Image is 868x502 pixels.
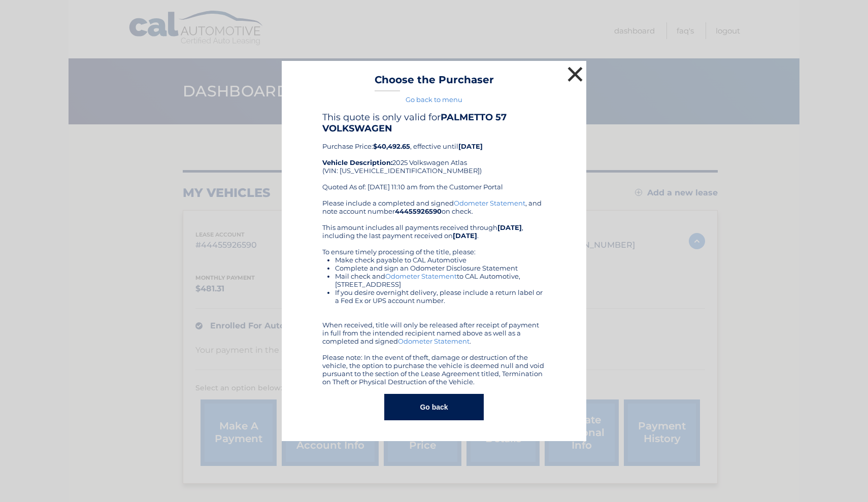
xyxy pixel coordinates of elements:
[454,199,525,207] a: Odometer Statement
[458,142,483,150] b: [DATE]
[406,95,462,104] a: Go back to menu
[335,288,546,305] li: If you desire overnight delivery, please include a return label or a Fed Ex or UPS account number.
[322,158,392,166] strong: Vehicle Description:
[497,223,522,231] b: [DATE]
[373,142,410,150] b: $40,492.65
[375,74,494,91] h3: Choose the Purchaser
[322,112,507,134] b: PALMETTO 57 VOLKSWAGEN
[322,112,546,134] h4: This quote is only valid for
[335,256,546,264] li: Make check payable to CAL Automotive
[335,272,546,288] li: Mail check and to CAL Automotive, [STREET_ADDRESS]
[322,112,546,199] div: Purchase Price: , effective until 2025 Volkswagen Atlas (VIN: [US_VEHICLE_IDENTIFICATION_NUMBER])...
[322,199,546,386] div: Please include a completed and signed , and note account number on check. This amount includes al...
[453,231,477,240] b: [DATE]
[395,207,442,215] b: 44455926590
[335,264,546,272] li: Complete and sign an Odometer Disclosure Statement
[385,272,457,280] a: Odometer Statement
[384,394,483,420] button: Go back
[398,337,470,345] a: Odometer Statement
[565,64,585,84] button: ×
